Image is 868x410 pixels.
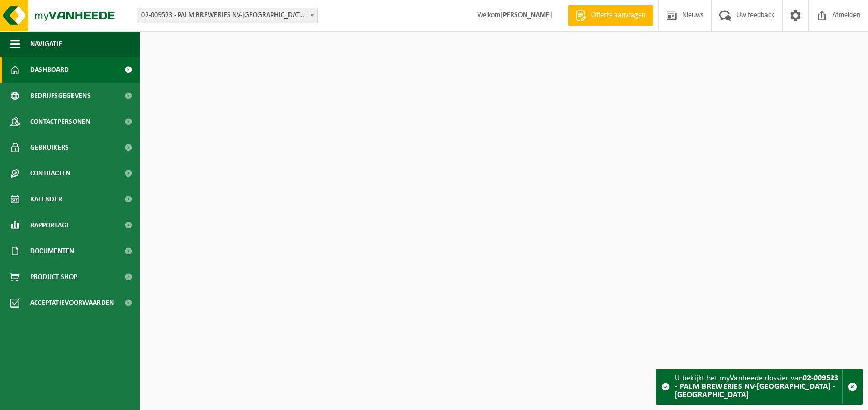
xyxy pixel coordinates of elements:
[675,374,838,399] strong: 02-009523 - PALM BREWERIES NV-[GEOGRAPHIC_DATA] - [GEOGRAPHIC_DATA]
[30,212,70,238] span: Rapportage
[589,10,648,21] span: Offerte aanvragen
[675,369,842,404] div: U bekijkt het myVanheede dossier van
[30,290,114,316] span: Acceptatievoorwaarden
[30,57,69,83] span: Dashboard
[137,8,317,23] span: 02-009523 - PALM BREWERIES NV-RODENBACH - ROESELARE
[30,186,62,212] span: Kalender
[30,160,70,186] span: Contracten
[500,11,552,19] strong: [PERSON_NAME]
[30,109,90,135] span: Contactpersonen
[568,5,653,26] a: Offerte aanvragen
[30,83,91,109] span: Bedrijfsgegevens
[30,135,69,160] span: Gebruikers
[30,264,77,290] span: Product Shop
[30,31,62,57] span: Navigatie
[30,238,74,264] span: Documenten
